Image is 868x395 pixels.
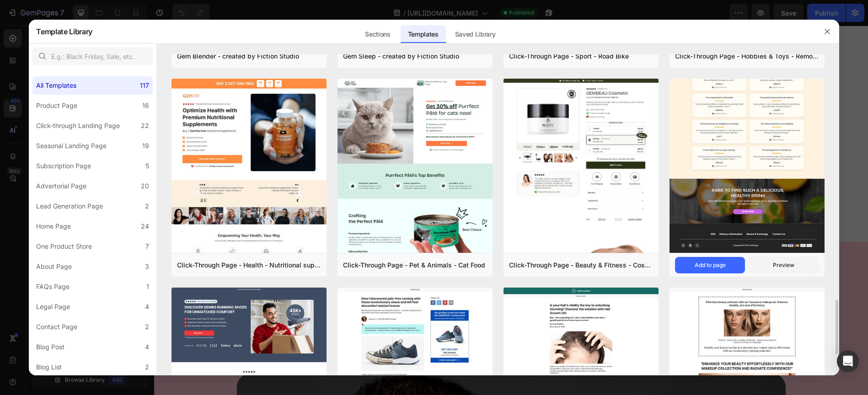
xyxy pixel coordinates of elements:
[145,160,149,171] div: 5
[145,362,149,373] div: 2
[749,257,819,273] button: Preview
[36,100,77,111] div: Product Page
[837,350,859,372] div: Open Intercom Messenger
[141,221,149,232] div: 24
[481,5,541,66] img: gempages_558375334815204170-6ed2fd08-92e2-4bbc-8db7-1a4ed7e0a9f0.png
[36,221,71,232] div: Home Page
[343,51,459,62] div: Gem Sleep - created by Fiction Studio
[36,120,120,131] div: Click-through Landing Page
[145,342,149,352] div: 4
[36,241,92,252] div: One Product Store
[358,25,397,43] div: Sections
[294,74,421,89] p: En tu Hogar
[36,301,70,312] div: Legal Page
[145,301,149,312] div: 4
[36,140,107,151] div: Seasonal Landing Page
[509,51,629,62] div: Click-Through Page - Sport - Road Bike
[365,254,631,333] p: petit POO ha conquistado mercados internacionales como: [GEOGRAPHIC_DATA], [GEOGRAPHIC_DATA], [GE...
[32,47,153,65] input: E.g.: Black Friday, Sale, etc.
[401,25,446,43] div: Templates
[36,342,64,352] div: Blog Post
[174,5,233,66] img: gempages_558375334815204170-b8faa77a-6eb0-40da-8966-00b3aaebc8f6.png
[448,25,503,43] div: Saved Library
[343,260,485,271] div: Click-Through Page - Pet & Animals - Cat Food
[36,160,91,171] div: Subscription Page
[145,261,149,272] div: 3
[141,120,149,131] div: 22
[773,261,794,269] div: Preview
[675,51,819,62] div: Click-Through Page - Hobbies & Toys - Remote Racer Car
[177,260,321,271] div: Click-Through Page - Health - Nutritional supplements
[36,201,103,212] div: Lead Generation Page
[141,181,149,192] div: 20
[177,51,299,62] div: Gem Blender - created by Fiction Studio
[327,5,387,66] img: gempages_558375334815204170-bb3c8be5-fe53-429c-bc5b-9b05734b25e6.png
[36,362,62,373] div: Blog List
[140,80,149,91] div: 117
[145,241,149,252] div: 7
[146,281,149,292] div: 1
[294,164,420,176] p: [PERSON_NAME] POO.
[145,321,149,332] div: 2
[509,260,653,271] div: Click-Through Page - Beauty & Fitness - Cosmetic
[294,96,420,164] p: Garantice un ambiente de confort y frescura en su hogar, eliminando eficazmente los olores indese...
[36,181,86,192] div: Advertorial Page
[448,96,574,119] p: Usa petit POO y que el olor no dañe el amor.
[695,261,726,269] div: Add to page
[36,80,76,91] div: All Templates
[36,261,72,272] div: About Page
[675,257,745,273] button: Add to page
[142,140,149,151] div: 19
[448,74,574,89] p: En Pareja
[145,201,149,212] div: 2
[36,281,70,292] div: FAQs Page
[140,96,267,164] p: Para que el "ambiente laboral" no se vea afectado por las consecuencias de las "horas pico" post-...
[142,100,149,111] div: 16
[36,20,92,43] h2: Template Library
[140,74,267,89] p: Oficina
[83,253,350,316] h2: petit POO: Innovación colombiana con éxito global
[36,321,77,332] div: Contact Page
